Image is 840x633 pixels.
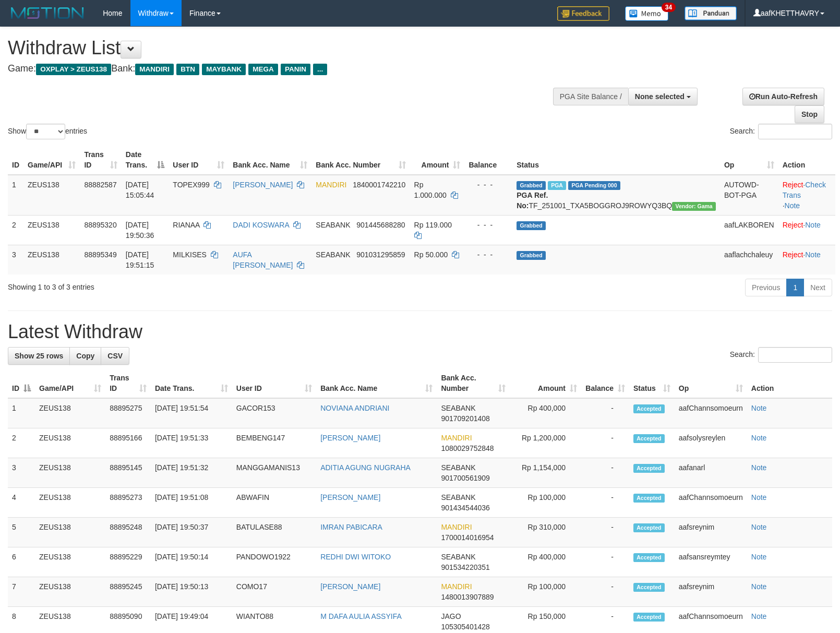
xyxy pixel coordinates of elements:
th: Action [747,368,832,398]
td: 88895145 [105,458,151,488]
td: AUTOWD-BOT-PGA [720,175,778,216]
td: 6 [8,547,35,577]
select: Showentries [26,124,65,139]
span: [DATE] 19:51:15 [126,250,154,269]
td: ZEUS138 [23,175,80,216]
span: Grabbed [517,181,546,190]
h1: Withdraw List [8,38,549,58]
span: ... [313,64,327,75]
h1: Latest Withdraw [8,321,832,342]
td: - [581,458,629,488]
span: TOPEX999 [173,181,210,189]
td: [DATE] 19:50:14 [151,547,232,577]
span: Vendor URL: https://trx31.1velocity.biz [672,202,716,211]
label: Search: [730,124,832,139]
a: CSV [101,347,129,365]
td: BATULASE88 [232,518,316,547]
span: None selected [635,92,685,101]
td: - [581,547,629,577]
span: MAYBANK [202,64,246,75]
td: ZEUS138 [35,458,105,488]
td: aafsreynim [675,577,747,607]
td: Rp 310,000 [510,518,581,547]
td: GACOR153 [232,398,316,428]
th: Status [512,145,720,175]
a: Note [751,612,767,620]
h4: Game: Bank: [8,64,549,74]
td: PANDOWO1922 [232,547,316,577]
span: Accepted [633,583,665,592]
td: aafChannsomoeurn [675,398,747,428]
th: Bank Acc. Number: activate to sort column ascending [437,368,509,398]
a: Show 25 rows [8,347,70,365]
th: Game/API: activate to sort column ascending [35,368,105,398]
td: 88895166 [105,428,151,458]
td: ZEUS138 [35,518,105,547]
td: · [778,215,835,245]
span: Show 25 rows [15,352,63,360]
td: 88895275 [105,398,151,428]
div: - - - [469,220,508,230]
th: User ID: activate to sort column ascending [232,368,316,398]
a: DADI KOSWARA [233,221,289,229]
td: aafanarl [675,458,747,488]
span: Copy 105305401428 to clipboard [441,623,489,631]
td: aafsreynim [675,518,747,547]
td: - [581,488,629,518]
span: MANDIRI [135,64,174,75]
td: [DATE] 19:51:33 [151,428,232,458]
td: aaflachchaleuy [720,245,778,274]
td: Rp 1,200,000 [510,428,581,458]
img: MOTION_logo.png [8,5,87,21]
span: Accepted [633,613,665,622]
a: Reject [783,221,803,229]
div: PGA Site Balance / [553,88,628,105]
td: Rp 1,154,000 [510,458,581,488]
th: Bank Acc. Number: activate to sort column ascending [311,145,410,175]
a: [PERSON_NAME] [320,434,380,442]
td: Rp 100,000 [510,577,581,607]
img: panduan.png [685,6,737,20]
span: PANIN [281,64,310,75]
span: SEABANK [316,250,350,259]
td: aafsansreymtey [675,547,747,577]
span: Copy 1840001742210 to clipboard [353,181,405,189]
span: MANDIRI [441,523,472,531]
a: Note [751,404,767,412]
td: 2 [8,428,35,458]
span: Copy [76,352,94,360]
span: 88895349 [84,250,116,259]
span: Accepted [633,523,665,532]
td: COMO17 [232,577,316,607]
img: Feedback.jpg [557,6,609,21]
button: None selected [628,88,698,105]
th: Date Trans.: activate to sort column ascending [151,368,232,398]
th: Balance [464,145,512,175]
span: MANDIRI [316,181,346,189]
th: Status: activate to sort column ascending [629,368,675,398]
a: Note [805,221,821,229]
input: Search: [758,124,832,139]
td: [DATE] 19:51:32 [151,458,232,488]
a: Note [805,250,821,259]
th: Trans ID: activate to sort column ascending [80,145,121,175]
th: Amount: activate to sort column ascending [410,145,465,175]
span: Rp 119.000 [414,221,452,229]
td: aafLAKBOREN [720,215,778,245]
span: Accepted [633,404,665,413]
a: Next [803,279,832,296]
span: Copy 901445688280 to clipboard [356,221,405,229]
th: Date Trans.: activate to sort column descending [122,145,169,175]
td: 88895245 [105,577,151,607]
a: 1 [786,279,804,296]
div: Showing 1 to 3 of 3 entries [8,278,342,292]
span: Copy 901031295859 to clipboard [356,250,405,259]
td: 7 [8,577,35,607]
td: ZEUS138 [35,428,105,458]
span: Rp 1.000.000 [414,181,447,199]
span: PGA Pending [568,181,620,190]
td: ZEUS138 [35,488,105,518]
a: Note [751,434,767,442]
span: 88895320 [84,221,116,229]
td: ZEUS138 [23,245,80,274]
